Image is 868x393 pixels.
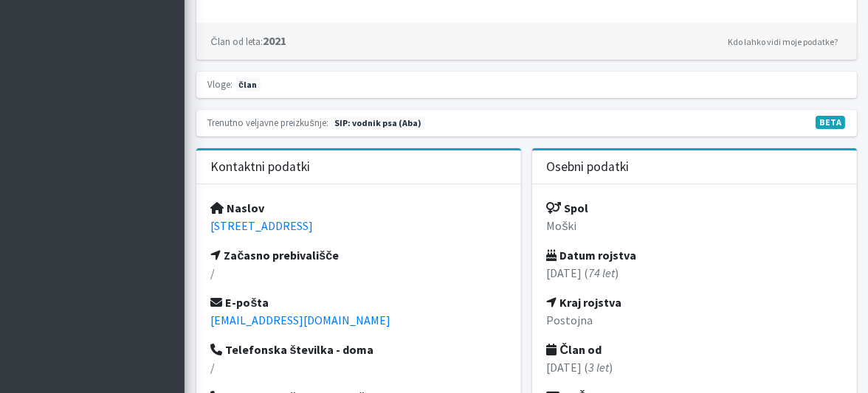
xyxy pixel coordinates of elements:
strong: Član od [547,342,602,357]
strong: Spol [547,201,589,215]
small: Vloge: [208,78,233,90]
p: Postojna [547,311,842,329]
p: [DATE] ( ) [547,358,842,376]
p: Moški [547,217,842,234]
a: Kdo lahko vidi moje podatke? [725,33,842,51]
em: 3 let [589,360,610,375]
a: [EMAIL_ADDRESS][DOMAIN_NAME] [211,313,391,327]
strong: Datum rojstva [547,248,637,262]
span: V fazi razvoja [816,116,845,129]
small: Trenutno veljavne preizkušnje: [208,116,328,128]
span: Naslednja preizkušnja: jesen 2026 [331,116,425,130]
p: / [211,264,506,282]
h3: Kontaktni podatki [211,159,311,175]
small: Član od leta: [211,35,263,47]
a: [STREET_ADDRESS] [211,218,314,233]
span: član [235,78,261,91]
strong: 2021 [211,33,286,48]
strong: Naslov [211,201,265,215]
p: [DATE] ( ) [547,264,842,282]
strong: Telefonska številka - doma [211,342,374,357]
p: / [211,358,506,376]
strong: E-pošta [211,295,269,310]
strong: Kraj rojstva [547,295,622,310]
h3: Osebni podatki [547,159,630,175]
strong: Začasno prebivališče [211,248,340,262]
em: 74 let [589,265,616,280]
